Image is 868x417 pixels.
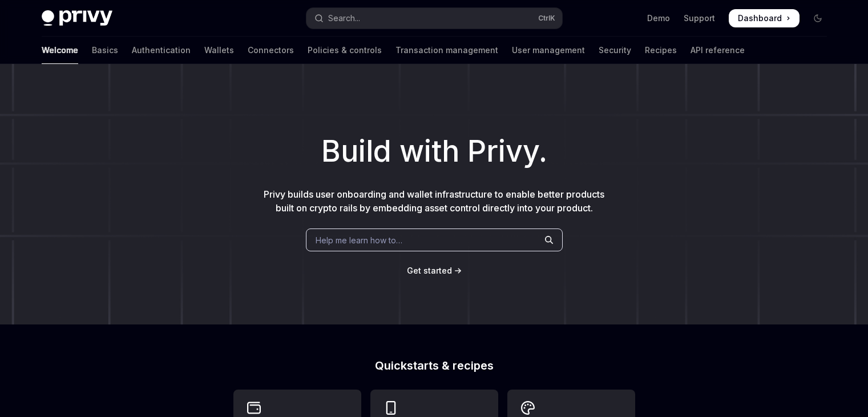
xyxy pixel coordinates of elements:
[42,10,112,26] img: dark logo
[691,37,745,64] a: API reference
[599,37,631,64] a: Security
[92,37,118,64] a: Basics
[647,13,670,24] a: Demo
[42,37,78,64] a: Welcome
[684,13,715,24] a: Support
[328,11,360,25] div: Search...
[233,360,635,371] h2: Quickstarts & recipes
[538,14,555,23] span: Ctrl K
[729,9,800,27] a: Dashboard
[204,37,234,64] a: Wallets
[395,37,498,64] a: Transaction management
[316,234,402,246] span: Help me learn how to…
[248,37,294,64] a: Connectors
[645,37,677,64] a: Recipes
[512,37,585,64] a: User management
[264,189,604,214] span: Privy builds user onboarding and wallet infrastructure to enable better products built on crypto ...
[306,8,562,29] button: Open search
[308,37,382,64] a: Policies & controls
[18,129,850,174] h1: Build with Privy.
[738,13,782,24] span: Dashboard
[407,266,452,275] span: Get started
[809,9,827,27] button: Toggle dark mode
[132,37,191,64] a: Authentication
[407,265,452,276] a: Get started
